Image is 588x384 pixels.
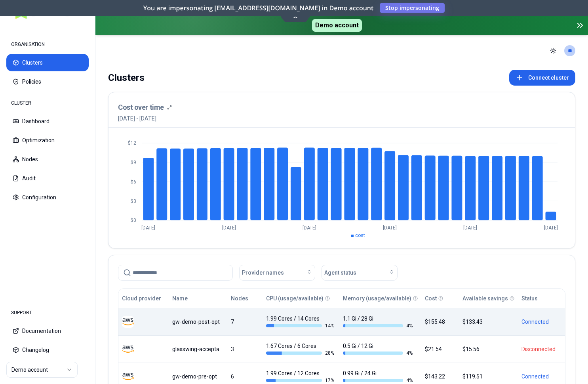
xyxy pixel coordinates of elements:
[343,342,413,356] div: 0.5 Gi / 12 Gi
[172,290,188,306] button: Name
[544,225,558,231] tspan: [DATE]
[266,290,323,306] button: CPU (usage/available)
[231,290,248,306] button: Nodes
[312,19,362,32] span: Demo account
[6,341,89,359] button: Changelog
[425,345,455,353] div: $21.54
[6,170,89,187] button: Audit
[6,95,89,111] div: CLUSTER
[6,322,89,340] button: Documentation
[343,290,411,306] button: Memory (usage/available)
[343,323,413,329] div: 4 %
[172,373,223,380] div: gw-demo-pre-opt
[122,343,134,355] img: aws
[122,371,134,382] img: aws
[128,140,136,146] tspan: $12
[343,315,413,329] div: 1.1 Gi / 28 Gi
[462,290,508,306] button: Available savings
[462,318,514,326] div: $133.43
[6,54,89,71] button: Clusters
[425,373,455,380] div: $143.22
[118,115,172,122] span: [DATE] - [DATE]
[6,189,89,206] button: Configuration
[383,225,397,231] tspan: [DATE]
[239,265,315,281] button: Provider names
[222,225,236,231] tspan: [DATE]
[521,345,561,353] div: Disconnected
[322,265,398,281] button: Agent status
[462,345,514,353] div: $15.56
[231,345,259,353] div: 3
[425,318,455,326] div: $155.48
[266,377,336,384] div: 17 %
[141,225,155,231] tspan: [DATE]
[266,369,336,384] div: 1.99 Cores / 12 Cores
[425,290,437,306] button: Cost
[172,345,223,353] div: glasswing-acceptance
[303,225,316,231] tspan: [DATE]
[108,70,145,86] div: Clusters
[6,113,89,130] button: Dashboard
[172,318,223,326] div: gw-demo-post-opt
[118,102,164,113] h3: Cost over time
[343,369,413,384] div: 0.99 Gi / 24 Gi
[266,350,336,356] div: 28 %
[266,342,336,356] div: 1.67 Cores / 6 Cores
[131,218,136,223] tspan: $0
[131,199,136,204] tspan: $3
[509,70,575,86] button: Connect cluster
[266,315,336,329] div: 1.99 Cores / 14 Cores
[6,73,89,90] button: Policies
[122,316,134,328] img: aws
[462,373,514,380] div: $119.51
[6,132,89,149] button: Optimization
[343,377,413,384] div: 4 %
[6,36,89,52] div: ORGANISATION
[324,269,356,277] span: Agent status
[131,179,136,185] tspan: $6
[242,269,284,277] span: Provider names
[6,305,89,321] div: SUPPORT
[231,318,259,326] div: 7
[6,151,89,168] button: Nodes
[266,323,336,329] div: 14 %
[122,290,161,306] button: Cloud provider
[131,160,136,165] tspan: $9
[521,318,561,326] div: Connected
[343,350,413,356] div: 4 %
[355,233,365,238] span: cost
[521,373,561,380] div: Connected
[231,373,259,380] div: 6
[521,294,538,302] div: Status
[463,225,477,231] tspan: [DATE]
